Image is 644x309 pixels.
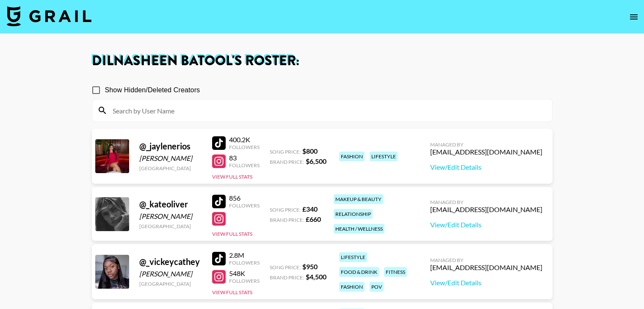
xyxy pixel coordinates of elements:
button: View Full Stats [212,174,252,180]
div: 856 [229,194,260,202]
div: relationship [334,209,373,219]
div: Followers [229,202,260,209]
div: Followers [229,144,260,150]
div: Followers [229,278,260,284]
div: Managed By [430,257,542,263]
strong: $ 800 [302,147,318,155]
div: 400.2K [229,135,260,144]
div: @ _jaylenerios [139,141,202,152]
span: Brand Price: [270,274,304,281]
div: [GEOGRAPHIC_DATA] [139,281,202,287]
div: fashion [339,152,365,161]
div: fitness [384,267,407,277]
div: [EMAIL_ADDRESS][DOMAIN_NAME] [430,263,542,272]
span: Song Price: [270,264,301,270]
strong: £ 660 [306,215,321,223]
div: @ _kateoliver [139,199,202,210]
div: fashion [339,282,365,292]
div: [EMAIL_ADDRESS][DOMAIN_NAME] [430,205,542,214]
div: 548K [229,269,260,278]
strong: $ 4,500 [306,273,326,281]
button: View Full Stats [212,289,252,295]
div: @ _vickeycathey [139,257,202,267]
div: lifestyle [339,252,367,262]
div: Followers [229,259,260,266]
img: Grail Talent [7,6,91,26]
span: Show Hidden/Deleted Creators [105,85,200,95]
div: [PERSON_NAME] [139,154,202,163]
div: [GEOGRAPHIC_DATA] [139,223,202,229]
a: View/Edit Details [430,279,542,287]
div: 2.8M [229,251,260,259]
a: View/Edit Details [430,163,542,171]
span: Song Price: [270,149,301,155]
h1: Dilnasheen Batool 's Roster: [92,54,553,68]
strong: $ 6,500 [306,157,326,165]
div: food & drink [339,267,379,277]
button: open drawer [625,8,642,25]
div: 83 [229,154,260,162]
button: View Full Stats [212,231,252,237]
input: Search by User Name [108,104,547,117]
div: health / wellness [334,224,384,234]
div: lifestyle [370,152,398,161]
a: View/Edit Details [430,221,542,229]
div: [EMAIL_ADDRESS][DOMAIN_NAME] [430,148,542,156]
strong: $ 950 [302,262,318,270]
div: pov [370,282,384,292]
div: [PERSON_NAME] [139,270,202,278]
div: Managed By [430,141,542,148]
span: Brand Price: [270,217,304,223]
div: Managed By [430,199,542,205]
strong: £ 340 [302,205,318,213]
span: Song Price: [270,207,301,213]
div: makeup & beauty [334,194,383,204]
div: [GEOGRAPHIC_DATA] [139,165,202,171]
div: Followers [229,162,260,168]
span: Brand Price: [270,159,304,165]
div: [PERSON_NAME] [139,212,202,221]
